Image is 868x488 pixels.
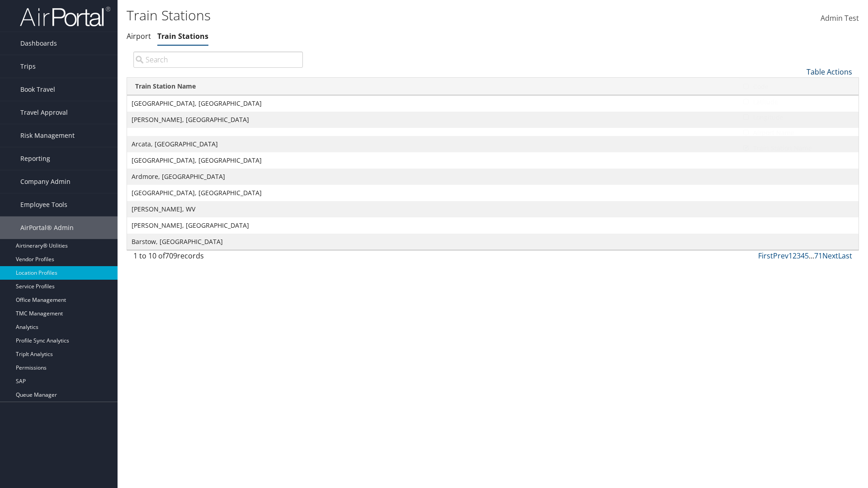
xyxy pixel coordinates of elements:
a: Airport Name [740,125,859,141]
a: Code [740,79,859,94]
a: Train Station Name [740,141,859,156]
span: Reporting [20,147,50,170]
span: Book Travel [20,78,55,101]
a: Latitude [740,94,859,110]
a: Longitude [740,110,859,125]
span: Company Admin [20,170,71,193]
span: Risk Management [20,124,75,147]
span: Dashboards [20,32,57,55]
span: Travel Approval [20,101,68,124]
span: Trips [20,55,36,78]
span: Employee Tools [20,193,67,216]
img: airportal-logo.png [20,6,110,27]
span: AirPortal® Admin [20,216,74,239]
